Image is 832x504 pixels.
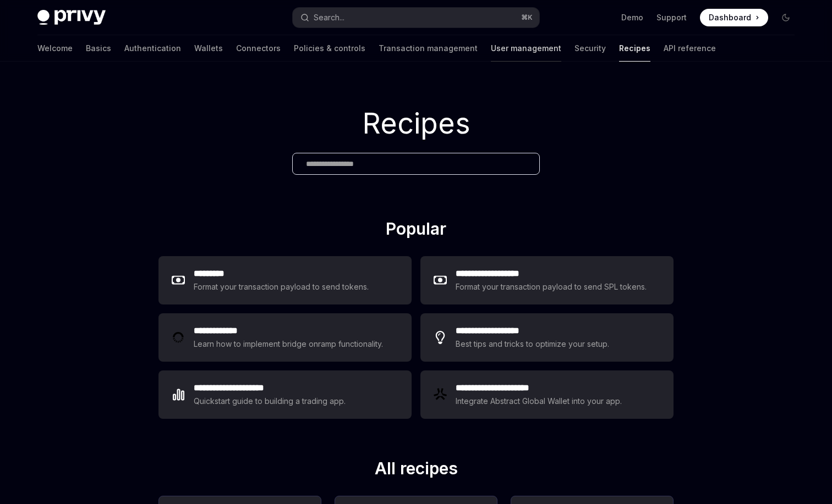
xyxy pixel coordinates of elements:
a: Transaction management [379,35,478,62]
a: Policies & controls [294,35,365,62]
img: dark logo [37,10,106,25]
a: Welcome [37,35,73,62]
a: **** ****Format your transaction payload to send tokens. [158,256,412,304]
div: Best tips and tricks to optimize your setup. [456,337,611,351]
a: Support [656,12,687,23]
a: Basics [86,35,111,62]
a: User management [491,35,561,62]
a: Wallets [194,35,223,62]
div: Format your transaction payload to send SPL tokens. [456,280,648,293]
button: Toggle dark mode [777,9,795,26]
a: API reference [664,35,716,62]
h2: Popular [158,219,674,243]
div: Learn how to implement bridge onramp functionality. [194,337,386,351]
a: **** **** ***Learn how to implement bridge onramp functionality. [158,313,412,362]
h2: All recipes [158,458,674,483]
a: Authentication [124,35,181,62]
a: Recipes [619,35,650,62]
div: Quickstart guide to building a trading app. [194,395,346,408]
div: Format your transaction payload to send tokens. [194,280,369,293]
button: Search...⌘K [293,8,539,27]
div: Search... [314,11,344,24]
a: Demo [621,12,643,23]
span: Dashboard [709,12,751,23]
div: Integrate Abstract Global Wallet into your app. [456,395,623,408]
span: ⌘ K [521,13,533,22]
a: Dashboard [700,9,768,26]
a: Security [574,35,606,62]
a: Connectors [236,35,281,62]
